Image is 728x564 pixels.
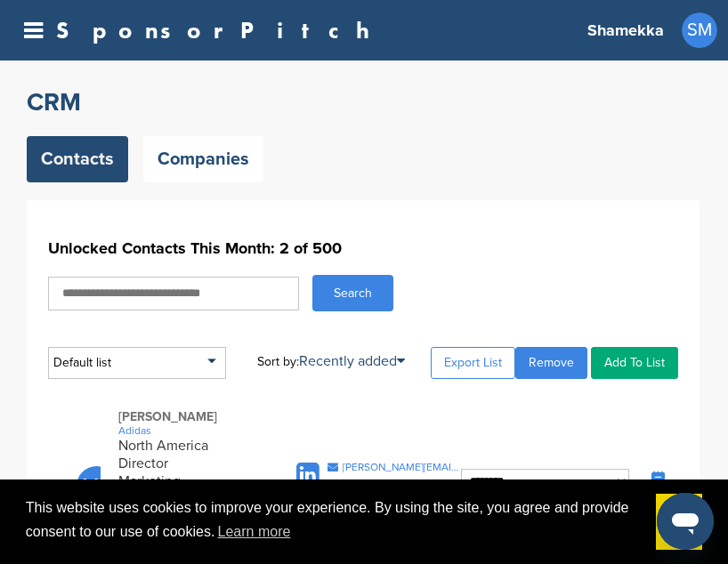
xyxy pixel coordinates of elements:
[118,424,179,437] a: Adidas
[587,18,664,43] h3: Shamekka
[257,354,405,368] div: Sort by:
[343,462,461,472] div: [PERSON_NAME][EMAIL_ADDRESS][PERSON_NAME][DOMAIN_NAME]
[682,12,717,48] a: SM
[515,347,587,379] a: Remove
[27,136,128,182] a: Contacts
[656,494,702,551] a: dismiss cookie message
[118,409,179,424] span: [PERSON_NAME]
[587,11,664,50] a: Shamekka
[77,466,117,506] span: MK
[657,493,714,550] iframe: Button to launch messaging window
[48,232,678,264] h1: Unlocked Contacts This Month: 2 of 500
[56,19,381,42] a: SponsorPitch
[299,352,405,370] a: Recently added
[118,437,214,562] div: North America Director Marketing Procurement
[143,136,263,182] a: Companies
[27,86,700,118] h2: CRM
[591,347,678,379] a: Add To List
[214,519,293,545] a: learn more about cookies
[26,497,643,545] span: This website uses cookies to improve your experience. By using the site, you agree and provide co...
[48,347,226,379] div: Default list
[431,347,515,379] a: Export List
[312,275,393,311] button: Search
[647,469,669,491] img: Notes fill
